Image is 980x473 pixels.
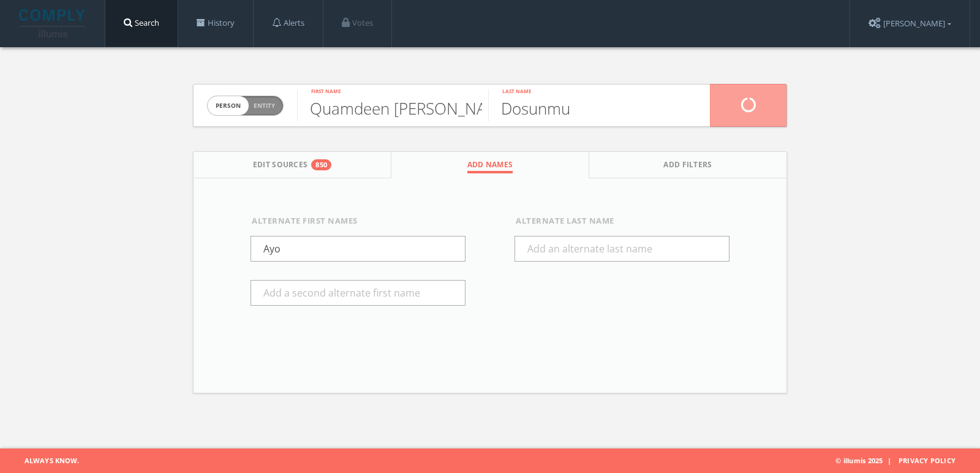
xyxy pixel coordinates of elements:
[391,152,589,178] button: Add Names
[9,448,79,473] span: Always Know.
[254,101,275,110] span: Entity
[514,236,729,262] input: Add an alternate last name
[589,152,786,178] button: Add Filters
[19,9,88,37] img: illumis
[899,456,956,465] a: Privacy Policy
[194,152,391,178] button: Edit Sources850
[467,159,513,173] span: Add Names
[208,96,249,115] span: person
[251,280,466,306] input: Add a second alternate first name
[516,215,729,227] div: Alternate Last Name
[835,448,971,473] span: © illumis 2025
[252,215,466,227] div: Alternate First Names
[311,159,331,170] div: 850
[663,159,712,173] span: Add Filters
[253,159,308,173] span: Edit Sources
[251,236,466,262] input: Add an alternate first name
[883,456,896,465] span: |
